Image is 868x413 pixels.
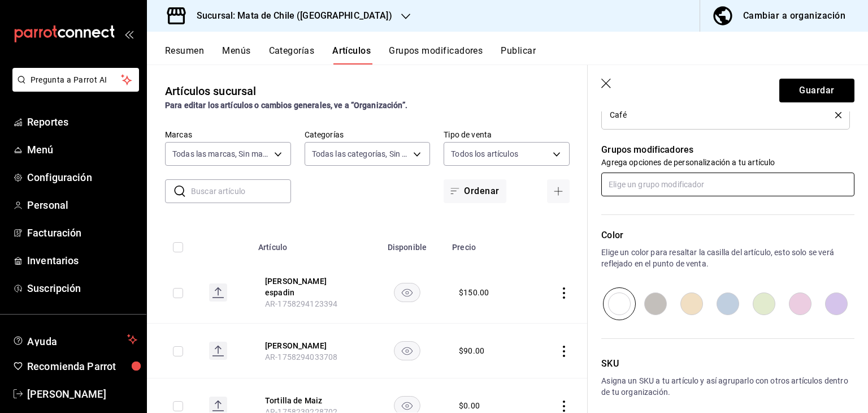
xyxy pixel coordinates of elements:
[269,45,315,64] button: Categorías
[265,340,355,351] button: edit-product-location
[459,345,484,356] div: $ 90.00
[172,148,270,160] span: Todas las marcas, Sin marca
[188,9,392,23] h3: Sucursal: Mata de Chile ([GEOGRAPHIC_DATA])
[444,131,570,139] label: Tipo de venta
[27,197,137,213] span: Personal
[444,179,506,203] button: Ordenar
[601,375,854,398] p: Asigna un SKU a tu artículo y así agruparlo con otros artículos dentro de tu organización.
[27,281,137,296] span: Suscripción
[558,401,570,412] button: actions
[459,287,489,298] div: $ 150.00
[601,229,854,242] p: Color
[165,131,291,139] label: Marcas
[389,45,483,64] button: Grupos modificadores
[312,148,410,160] span: Todas las categorías, Sin categoría
[558,346,570,357] button: actions
[12,68,139,92] button: Pregunta a Parrot AI
[222,45,250,64] button: Menús
[265,395,355,406] button: edit-product-location
[601,247,854,269] p: Elige un color para resaltar la casilla del artículo, esto solo se verá reflejado en el punto de ...
[394,341,420,360] button: availability-product
[445,226,527,262] th: Precio
[601,173,854,196] input: Elige un grupo modificador
[27,142,137,157] span: Menú
[27,253,137,268] span: Inventarios
[165,101,407,110] strong: Para editar los artículos o cambios generales, ve a “Organización”.
[369,226,445,262] th: Disponible
[779,79,854,102] button: Guardar
[27,114,137,130] span: Reportes
[27,386,137,402] span: [PERSON_NAME]
[31,74,121,86] span: Pregunta a Parrot AI
[251,226,369,262] th: Artículo
[265,299,337,308] span: AR-1758294123394
[165,83,256,100] div: Artículos sucursal
[27,225,137,240] span: Facturación
[459,400,480,411] div: $ 0.00
[501,45,536,64] button: Publicar
[265,352,337,362] span: AR-1758294033708
[27,170,137,185] span: Configuración
[124,29,133,38] button: open_drawer_menu
[394,283,420,302] button: availability-product
[165,45,868,64] div: navigation tabs
[558,287,570,299] button: actions
[27,333,123,346] span: Ayuda
[601,157,854,168] p: Agrega opciones de personalización a tu artículo
[601,357,854,371] p: SKU
[601,143,854,157] p: Grupos modificadores
[8,82,139,94] a: Pregunta a Parrot AI
[451,148,518,160] span: Todos los artículos
[332,45,371,64] button: Artículos
[743,8,845,24] div: Cambiar a organización
[827,112,841,118] button: delete
[191,180,291,203] input: Buscar artículo
[265,276,355,298] button: edit-product-location
[305,131,431,139] label: Categorías
[27,359,137,374] span: Recomienda Parrot
[165,45,204,64] button: Resumen
[610,111,627,119] span: Café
